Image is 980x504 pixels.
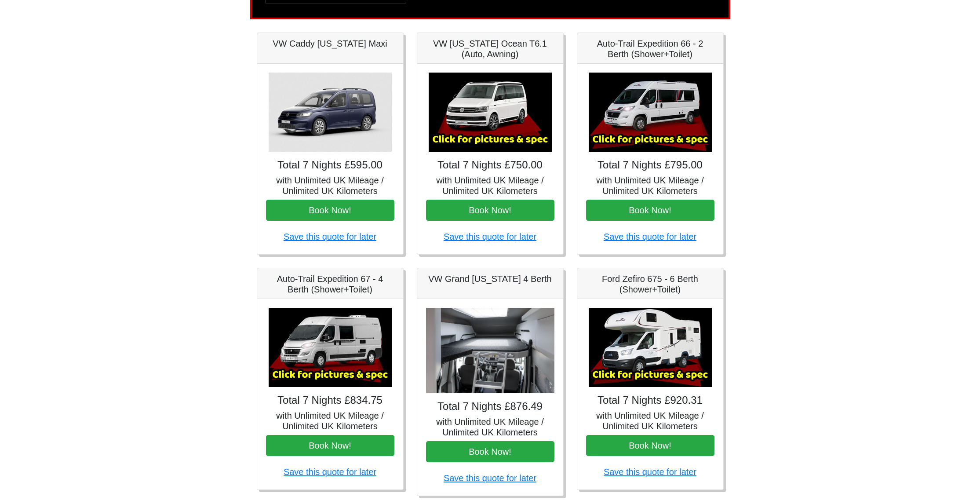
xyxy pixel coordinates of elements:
[266,410,394,431] h5: with Unlimited UK Mileage / Unlimited UK Kilometers
[426,200,554,221] button: Book Now!
[586,200,714,221] button: Book Now!
[266,394,394,407] h4: Total 7 Nights £834.75
[266,175,394,196] h5: with Unlimited UK Mileage / Unlimited UK Kilometers
[586,175,714,196] h5: with Unlimited UK Mileage / Unlimited UK Kilometers
[266,200,394,221] button: Book Now!
[426,175,554,196] h5: with Unlimited UK Mileage / Unlimited UK Kilometers
[586,435,714,456] button: Book Now!
[426,159,554,172] h4: Total 7 Nights £750.00
[586,394,714,407] h4: Total 7 Nights £920.31
[426,308,554,394] img: VW Grand California 4 Berth
[589,73,712,152] img: Auto-Trail Expedition 66 - 2 Berth (Shower+Toilet)
[586,274,714,295] h5: Ford Zefiro 675 - 6 Berth (Shower+Toilet)
[589,308,712,387] img: Ford Zefiro 675 - 6 Berth (Shower+Toilet)
[266,435,394,456] button: Book Now!
[429,73,552,152] img: VW California Ocean T6.1 (Auto, Awning)
[426,400,554,413] h4: Total 7 Nights £876.49
[426,274,554,284] h5: VW Grand [US_STATE] 4 Berth
[266,274,394,295] h5: Auto-Trail Expedition 67 - 4 Berth (Shower+Toilet)
[586,159,714,172] h4: Total 7 Nights £795.00
[266,159,394,172] h4: Total 7 Nights £595.00
[266,38,394,49] h5: VW Caddy [US_STATE] Maxi
[586,410,714,431] h5: with Unlimited UK Mileage / Unlimited UK Kilometers
[284,232,376,241] a: Save this quote for later
[269,308,392,387] img: Auto-Trail Expedition 67 - 4 Berth (Shower+Toilet)
[284,467,376,477] a: Save this quote for later
[604,467,696,477] a: Save this quote for later
[586,38,714,59] h5: Auto-Trail Expedition 66 - 2 Berth (Shower+Toilet)
[426,38,554,59] h5: VW [US_STATE] Ocean T6.1 (Auto, Awning)
[269,73,392,152] img: VW Caddy California Maxi
[426,416,554,438] h5: with Unlimited UK Mileage / Unlimited UK Kilometers
[444,473,536,483] a: Save this quote for later
[426,441,554,462] button: Book Now!
[604,232,696,241] a: Save this quote for later
[444,232,536,241] a: Save this quote for later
